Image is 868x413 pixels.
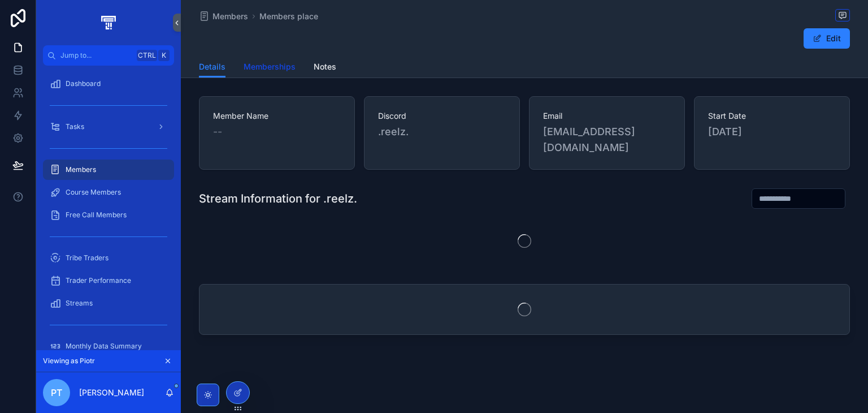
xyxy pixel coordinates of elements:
[378,110,506,122] span: Discord
[213,110,341,122] span: Member Name
[43,74,174,94] a: Dashboard
[244,61,296,72] span: Memberships
[137,50,157,61] span: Ctrl
[66,79,101,88] span: Dashboard
[66,342,142,351] span: Monthly Data Summary
[43,205,174,225] a: Free Call Members
[66,122,84,131] span: Tasks
[378,124,506,140] span: .reelz.
[99,14,118,32] img: App logo
[66,276,131,285] span: Trader Performance
[543,110,671,122] span: Email
[66,165,96,174] span: Members
[199,191,357,206] h1: Stream Information for .reelz.
[43,356,95,365] span: Viewing as Piotr
[212,11,248,22] span: Members
[43,160,174,180] a: Members
[199,61,225,72] span: Details
[43,117,174,137] a: Tasks
[314,57,336,79] a: Notes
[36,66,181,350] div: scrollable content
[199,11,248,22] a: Members
[543,124,671,156] span: [EMAIL_ADDRESS][DOMAIN_NAME]
[708,110,836,122] span: Start Date
[66,210,127,220] span: Free Call Members
[213,124,222,140] span: --
[259,11,318,22] a: Members place
[43,248,174,268] a: Tribe Traders
[314,61,336,72] span: Notes
[79,387,144,398] p: [PERSON_NAME]
[60,51,132,60] span: Jump to...
[199,57,225,78] a: Details
[244,57,296,79] a: Memberships
[43,270,174,291] a: Trader Performance
[43,293,174,313] a: Streams
[66,299,93,308] span: Streams
[804,28,850,49] button: Edit
[43,182,174,203] a: Course Members
[66,188,121,197] span: Course Members
[43,336,174,356] a: Monthly Data Summary
[159,51,168,60] span: K
[708,124,836,140] span: [DATE]
[66,253,108,263] span: Tribe Traders
[43,45,174,66] button: Jump to...CtrlK
[51,386,62,399] span: PT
